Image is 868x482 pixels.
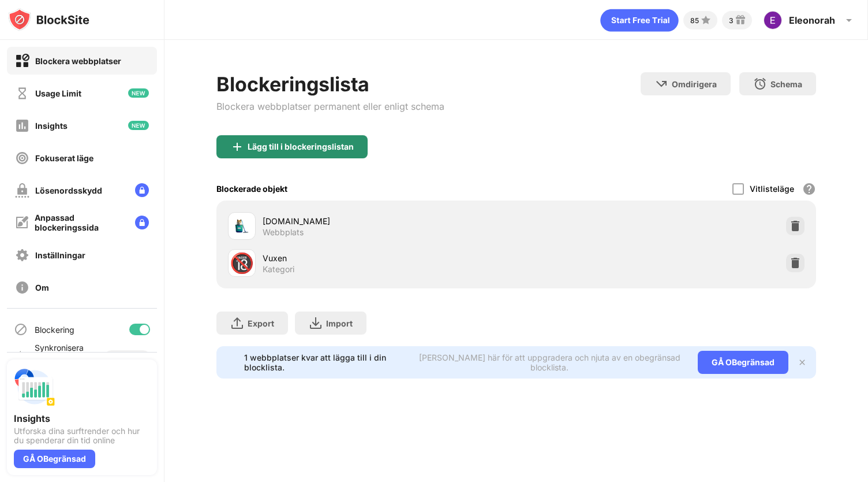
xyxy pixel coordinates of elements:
[248,318,274,328] div: Export
[135,216,149,229] img: lock-menu.svg
[14,427,150,445] div: Utforska dina surftrender och hur du spenderar din tid online
[734,13,747,27] img: reward-small.svg
[698,351,788,374] div: GÅ OBegränsad
[35,121,68,131] div: Insights
[263,264,294,275] div: Kategori
[35,283,49,292] div: Om
[15,151,29,165] img: focus-off.svg
[15,183,29,198] img: password-protection-off.svg
[35,325,74,335] div: Blockering
[35,213,126,232] div: Anpassad blockeringssida
[14,350,28,364] img: sync-icon.svg
[15,118,29,133] img: insights-off.svg
[14,322,28,336] img: blocking-icon.svg
[672,79,717,89] div: Omdirigera
[135,183,149,197] img: lock-menu.svg
[764,11,782,29] img: ACg8ocI7HFIyZD_aVGw8SLBhBDuK2fEmdSuNZwiypP42-jHTzlwA3w=s96-c
[35,250,85,260] div: Inställningar
[15,216,29,229] img: customize-block-page-off.svg
[15,280,29,295] img: about-off.svg
[128,88,149,98] img: new-icon.svg
[416,353,684,372] div: [PERSON_NAME] här för att uppgradera och njuta av en obegränsad blocklista.
[15,248,29,262] img: settings-off.svg
[15,86,29,101] img: time-usage-off.svg
[244,353,409,372] div: 1 webbplatser kvar att lägga till i din blocklista.
[128,121,149,130] img: new-icon.svg
[35,88,81,98] div: Usage Limit
[14,450,95,468] div: GÅ OBegränsad
[263,252,516,264] div: Vuxen
[263,215,516,227] div: [DOMAIN_NAME]
[216,184,287,194] div: Blockerade objekt
[35,343,94,372] div: Synkronisera med andra enheter
[690,16,699,25] div: 85
[235,219,249,233] img: favicons
[230,251,254,275] div: 🔞
[14,366,55,408] img: push-insights.svg
[8,8,89,31] img: logo-blocksite.svg
[35,186,102,195] div: Lösenordsskydd
[600,9,679,32] div: animation
[789,14,835,26] div: Eleonorah
[35,56,121,66] div: Blockera webbplatser
[770,79,802,89] div: Schema
[263,227,304,238] div: Webbplats
[750,184,794,194] div: Vitlisteläge
[216,72,444,96] div: Blockeringslista
[326,318,353,328] div: Import
[798,358,807,367] img: x-button.svg
[216,101,444,112] div: Blockera webbplatser permanent eller enligt schema
[729,16,734,25] div: 3
[35,153,93,163] div: Fokuserat läge
[248,142,354,151] div: Lägg till i blockeringslistan
[14,413,150,424] div: Insights
[15,54,29,68] img: block-on.svg
[699,13,713,27] img: points-small.svg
